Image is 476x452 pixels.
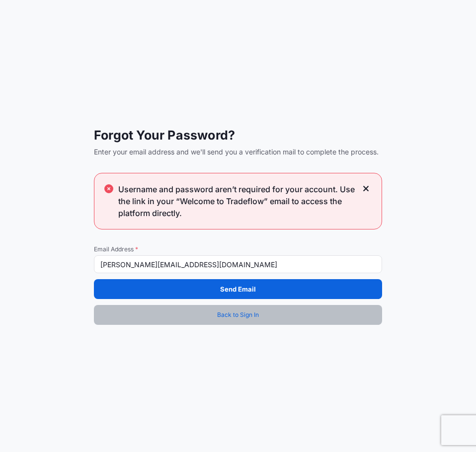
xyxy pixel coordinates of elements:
span: Back to Sign In [217,310,259,320]
button: Send Email [94,279,382,299]
span: Username and password aren’t required for your account. Use the link in your “Welcome to Tradeflo... [118,183,357,219]
p: Send Email [220,284,256,294]
span: Email Address [94,245,382,253]
span: Enter your email address and we'll send you a verification mail to complete the process. [94,147,382,157]
span: Forgot Your Password? [94,127,382,143]
input: example@gmail.com [94,255,382,273]
a: Back to Sign In [94,305,382,325]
